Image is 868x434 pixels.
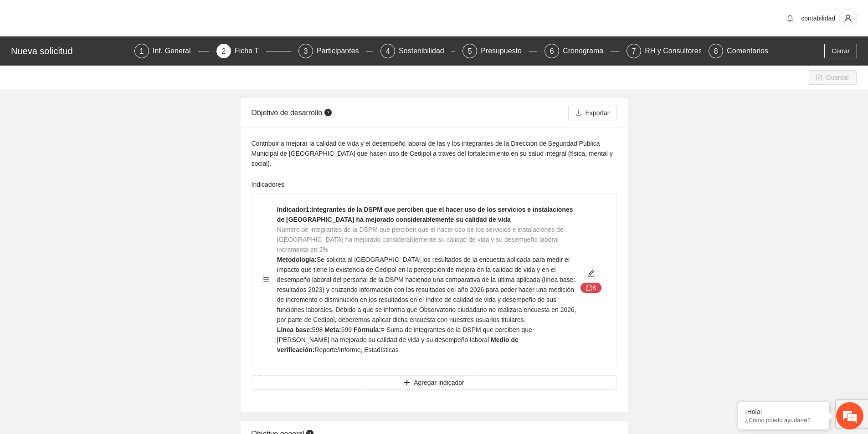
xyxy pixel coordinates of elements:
button: plusAgregar indicador [252,375,617,390]
div: Comentarios [727,44,768,58]
strong: Medio de verificación: [277,336,519,353]
span: 8 [714,47,718,55]
span: download [575,110,582,117]
span: Número de integrantes de la DSPM que perciben que el hacer uso de los servicios e instalaciones d... [277,226,564,253]
div: Inf. General [153,44,198,58]
span: 4 [386,47,390,55]
button: edit [584,266,598,281]
button: Cerrar [824,44,857,58]
div: Presupuesto [481,44,529,58]
div: 6Cronograma [544,44,619,58]
p: ¿Cómo puedo ayudarte? [745,417,822,424]
span: Objetivo de desarrollo [252,109,334,117]
span: 2 [222,47,226,55]
strong: Metodología: [277,256,317,263]
span: = Suma de integrantes de la DSPM que perciben que [PERSON_NAME] ha mejorado su calidad de vida y ... [277,326,532,343]
div: 1Inf. General [134,44,209,58]
button: user [839,9,857,27]
span: Se solicita al [GEOGRAPHIC_DATA] los resultados de la encuesta aplicada para medir el impacto que... [277,256,576,323]
button: message8 [580,282,602,293]
span: 1 [140,47,144,55]
span: question-circle [324,109,332,116]
span: bell [783,15,797,22]
label: Indicadores [252,179,284,189]
div: 3Participantes [298,44,373,58]
button: bell [783,11,797,26]
div: Ficha T [235,44,266,58]
span: Cerrar [832,46,850,56]
div: Participantes [317,44,366,58]
span: menu [263,276,269,283]
div: 5Presupuesto [462,44,537,58]
span: message [586,285,592,292]
div: Cronograma [563,44,611,58]
button: saveGuardar [809,70,857,85]
strong: Fórmula: [354,326,381,333]
span: 7 [632,47,636,55]
div: 7RH y Consultores [627,44,701,58]
strong: Indicador 1 : Integrantes de la DSPM que perciben que el hacer uso de los servicios e instalacion... [277,206,573,223]
span: Agregar indicador [414,378,464,388]
div: RH y Consultores [645,44,709,58]
span: user [839,14,857,22]
div: Nueva solicitud [11,44,129,58]
div: ¡Hola! [745,408,822,415]
span: 6 [550,47,554,55]
button: downloadExportar [568,106,617,120]
span: 598 [312,326,323,333]
span: Reporte/Informe, Estadísticas [314,346,398,353]
div: 4Sostenibilidad [380,44,455,58]
div: 2Ficha T [216,44,291,58]
span: edit [584,270,598,277]
span: 5 [468,47,472,55]
strong: Meta: [324,326,341,333]
strong: Línea base: [277,326,312,333]
span: 3 [304,47,308,55]
div: 8Comentarios [709,44,768,58]
div: Contribuir a mejorar la calidad de vida y el desempeño laboral de las y los integrantes de la Dir... [252,138,617,168]
span: 599 [341,326,352,333]
span: Exportar [586,108,610,118]
span: plus [404,379,410,387]
span: contabilidad [801,15,835,22]
div: Sostenibilidad [399,44,452,58]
